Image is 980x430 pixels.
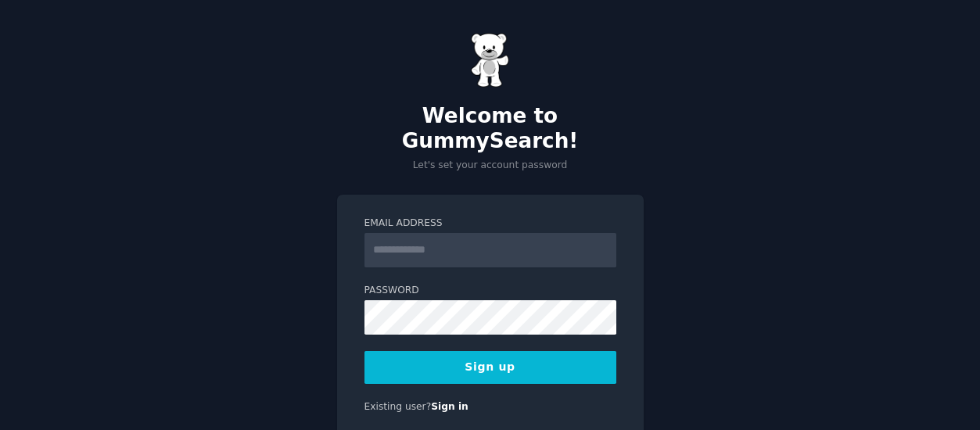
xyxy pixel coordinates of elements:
span: Existing user? [364,401,432,412]
a: Sign in [431,401,468,412]
label: Password [364,284,616,298]
button: Sign up [364,351,616,384]
h2: Welcome to GummySearch! [337,104,644,153]
label: Email Address [364,217,616,231]
img: Gummy Bear [471,33,510,88]
p: Let's set your account password [337,159,644,173]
